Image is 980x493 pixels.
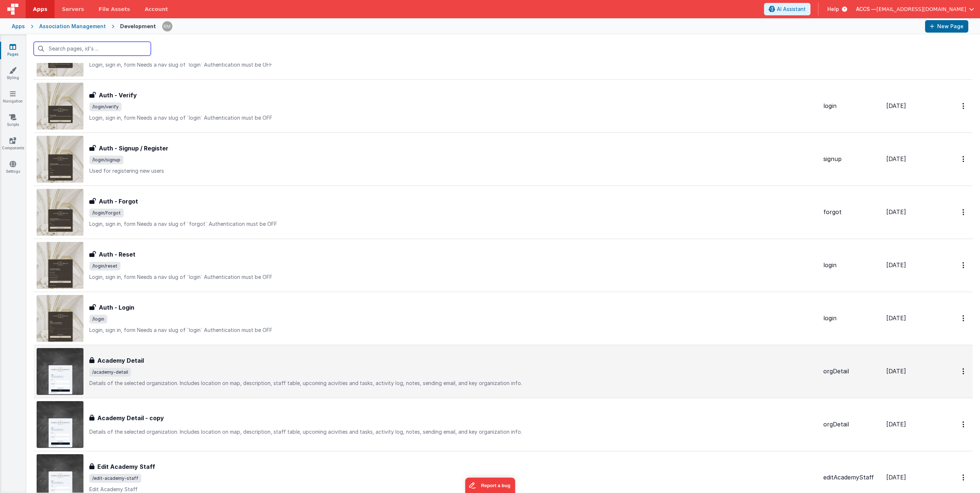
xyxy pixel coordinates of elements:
button: Options [958,98,970,113]
button: Options [958,417,970,432]
div: login [823,102,880,110]
div: signup [823,155,880,163]
span: /academy-detail [89,368,131,377]
h3: Auth - Reset [99,250,135,259]
span: /login/reset [89,262,120,270]
button: AI Assistant [764,3,811,15]
p: Login, sign in, form Needs a nav slug of `forgot` Authentication must be OFF [89,220,817,228]
span: Apps [33,5,47,13]
button: ACCS — [EMAIL_ADDRESS][DOMAIN_NAME] [856,5,974,13]
h3: Academy Detail [97,356,144,365]
span: [DATE] [886,208,906,216]
span: /login/forgot [89,209,124,217]
input: Search pages, id's ... [34,42,151,56]
span: AI Assistant [777,5,806,13]
button: New Page [925,20,968,33]
h3: Auth - Login [99,303,134,312]
span: /login/signup [89,156,123,164]
div: Development [120,23,156,30]
button: Options [958,205,970,220]
button: Options [958,258,970,273]
span: Servers [62,5,84,13]
button: Options [958,311,970,326]
span: [DATE] [886,367,906,375]
span: /login/verify [89,102,122,111]
span: /edit-academy-staff [89,474,141,483]
span: /login [89,315,107,324]
button: Options [958,152,970,167]
div: Apps [12,23,25,30]
span: [EMAIL_ADDRESS][DOMAIN_NAME] [876,5,966,13]
span: Help [827,5,839,13]
p: Login, sign in, form Needs a nav slug of `login` Authentication must be OFF [89,273,817,281]
h3: Auth - Signup / Register [99,144,168,153]
span: ACCS — [856,5,876,13]
div: orgDetail [823,420,880,429]
span: [DATE] [886,474,906,481]
p: Login, sign in, form Needs a nav slug of `login` Authentication must be OFF [89,326,817,334]
div: editAcademyStaff [823,473,880,482]
span: [DATE] [886,261,906,269]
div: Association Management [39,23,106,30]
p: Details of the selected organization. Includes location on map, description, staff table, upcomin... [89,428,817,436]
h3: Auth - Forgot [99,197,138,206]
p: Login, sign in, form Needs a nav slug of `login` Authentication must be OFF [89,114,817,122]
div: forgot [823,208,880,216]
p: Login, sign in, form Needs a nav slug of `login` Authentication must be OFF [89,61,817,68]
h3: Auth - Verify [99,91,137,100]
span: File Assets [99,5,130,13]
span: [DATE] [886,421,906,428]
span: [DATE] [886,314,906,322]
div: orgDetail [823,367,880,376]
span: [DATE] [886,102,906,109]
h3: Edit Academy Staff [97,462,155,471]
div: login [823,314,880,322]
button: Options [958,470,970,485]
div: login [823,261,880,269]
button: Options [958,364,970,379]
img: 1e10b08f9103151d1000344c2f9be56b [162,21,172,31]
p: Details of the selected organization. Includes location on map, description, staff table, upcomin... [89,380,817,387]
p: Edit Academy Staff [89,486,817,493]
iframe: Marker.io feedback button [465,478,515,493]
p: Used for registering new users [89,167,817,175]
span: [DATE] [886,155,906,163]
h3: Academy Detail - copy [97,414,164,422]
